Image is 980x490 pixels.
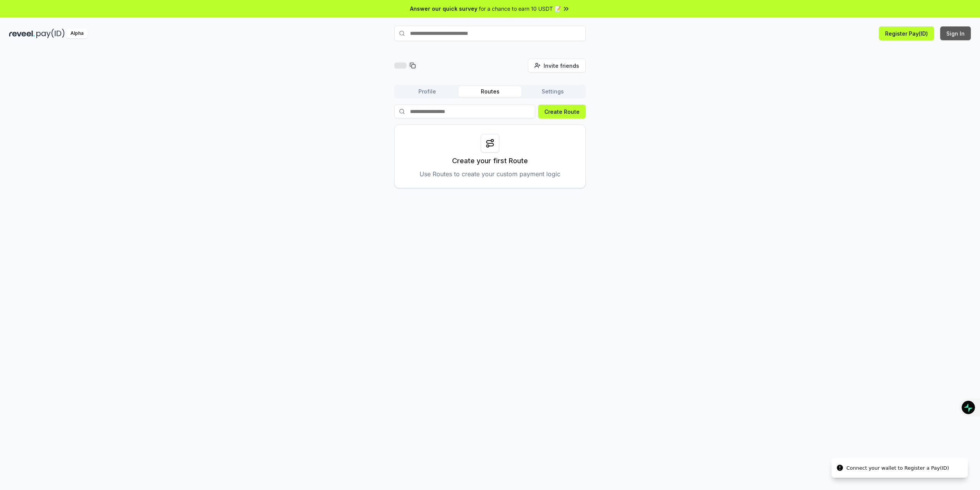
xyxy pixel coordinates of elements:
[396,86,459,97] button: Profile
[521,86,584,97] button: Settings
[544,62,579,70] span: Invite friends
[66,29,88,38] div: Alpha
[940,26,971,40] button: Sign In
[459,86,521,97] button: Routes
[36,29,65,38] img: pay_id
[879,26,934,40] button: Register Pay(ID)
[528,59,586,72] button: Invite friends
[452,156,528,166] p: Create your first Route
[420,169,560,179] p: Use Routes to create your custom payment logic
[410,5,477,13] span: Answer our quick survey
[846,464,949,472] div: Connect your wallet to Register a Pay(ID)
[9,29,35,38] img: reveel_dark
[479,5,561,13] span: for a chance to earn 10 USDT 📝
[538,105,586,118] button: Create Route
